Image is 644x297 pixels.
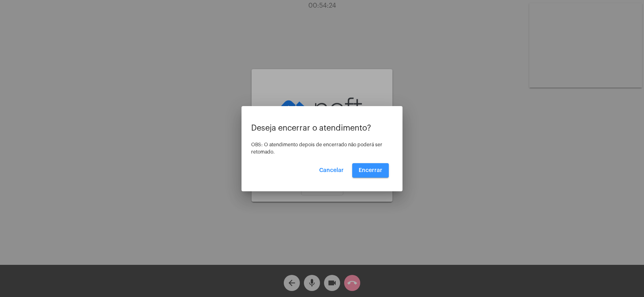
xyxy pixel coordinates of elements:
span: OBS: O atendimento depois de encerrado não poderá ser retomado. [251,142,382,154]
button: Cancelar [313,163,350,178]
button: Encerrar [352,163,389,178]
span: Cancelar [319,168,344,173]
span: Encerrar [359,168,382,173]
p: Deseja encerrar o atendimento? [251,124,393,133]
